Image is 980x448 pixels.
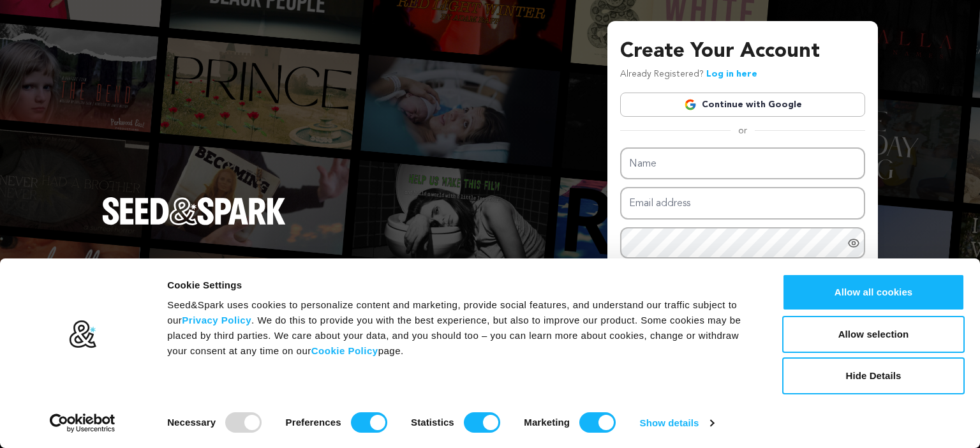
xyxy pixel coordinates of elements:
input: Name [620,147,865,180]
a: Show password as plain text. Warning: this will display your password on the screen. [847,237,860,250]
a: Log in here [706,70,757,78]
button: Hide Details [782,357,965,394]
button: Allow selection [782,316,965,353]
img: logo [68,320,97,349]
div: Cookie Settings [167,278,754,293]
input: Email address [620,187,865,220]
img: Seed&Spark Logo [102,197,286,225]
span: or [731,124,755,137]
legend: Consent Selection [167,407,167,408]
div: Seed&Spark uses cookies to personalize content and marketing, provide social features, and unders... [167,297,754,359]
strong: Statistics [411,417,454,428]
strong: Marketing [524,417,570,428]
a: Usercentrics Cookiebot - opens in a new window [27,414,138,433]
a: Show details [640,414,714,433]
strong: Preferences [286,417,341,428]
p: Already Registered? [620,67,757,82]
button: Allow all cookies [782,274,965,311]
a: Continue with Google [620,93,865,117]
h3: Create Your Account [620,36,865,67]
strong: Necessary [167,417,216,428]
a: Cookie Policy [311,345,378,356]
a: Seed&Spark Homepage [102,197,286,251]
img: Google logo [684,98,697,111]
a: Privacy Policy [182,315,251,325]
